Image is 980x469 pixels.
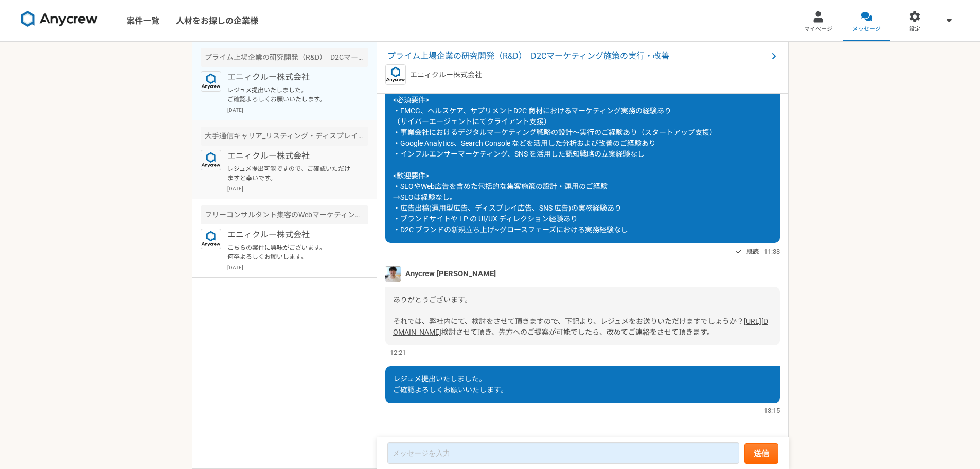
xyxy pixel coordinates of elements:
[764,406,780,415] span: 13:15
[227,71,354,83] p: エニィクルー株式会社
[387,50,768,62] span: プライム上場企業の研究開発（R&D） D2Cマーケティング施策の実行・改善
[393,296,744,325] span: ありがとうございます。 それでは、弊社内にて、検討をさせて頂きますので、下記より、レジュメをお送りいただけますでしょうか？
[764,247,780,256] span: 11:38
[744,443,778,464] button: 送信
[909,25,920,33] span: 設定
[227,106,368,114] p: [DATE]
[393,375,508,394] span: レジュメ提出いたしました。 ご確認よろしくお願いいたします。
[393,96,717,234] span: <必須要件> ・FMCG、ヘルスケア、サプリメントD2C 商材におけるマーケティング実務の経験あり （サイバーエージェントにてクライアント支援） ・事業会社におけるデジタルマーケティング戦略の設...
[393,317,768,336] a: [URL][DOMAIN_NAME]
[227,229,354,241] p: エニィクルー株式会社
[201,48,368,67] div: プライム上場企業の研究開発（R&D） D2Cマーケティング施策の実行・改善
[746,246,759,258] span: 既読
[410,70,482,80] p: エニィクルー株式会社
[201,71,221,92] img: logo_text_blue_01.png
[385,266,401,282] img: %E3%83%95%E3%82%9A%E3%83%AD%E3%83%95%E3%82%A3%E3%83%BC%E3%83%AB%E7%94%BB%E5%83%8F%E3%81%AE%E3%82%...
[804,25,832,33] span: マイページ
[852,25,881,33] span: メッセージ
[405,268,496,280] span: Anycrew [PERSON_NAME]
[201,150,221,170] img: logo_text_blue_01.png
[21,11,98,27] img: 8DqYSo04kwAAAAASUVORK5CYII=
[227,243,354,262] p: こちらの案件に興味がございます。 何卒よろしくお願いします。
[201,205,368,224] div: フリーコンサルタント集客のWebマーケティング（広告運用など）
[201,229,221,249] img: logo_text_blue_01.png
[201,127,368,146] div: 大手通信キャリア_リスティング・ディスプレイ広告戦略ディレクター
[227,264,368,271] p: [DATE]
[441,328,714,336] span: 検討させて頂き、先方へのご提案が可能でしたら、改めてご連絡をさせて頂きます。
[227,185,368,193] p: [DATE]
[227,164,354,183] p: レジュメ提出可能ですので、ご確認いただけますと幸いです。
[227,85,354,104] p: レジュメ提出いたしました。 ご確認よろしくお願いいたします。
[385,64,406,85] img: logo_text_blue_01.png
[390,348,406,357] span: 12:21
[227,150,354,162] p: エニィクルー株式会社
